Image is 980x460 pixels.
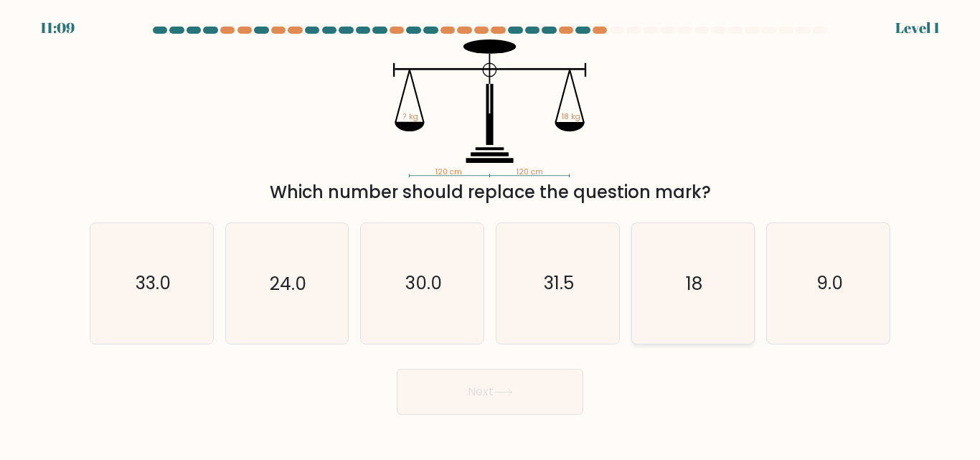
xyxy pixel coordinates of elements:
[895,17,940,39] div: Level 1
[816,271,843,296] text: 9.0
[562,112,581,123] tspan: 18 kg
[98,179,882,205] div: Which number should replace the question mark?
[517,166,543,177] tspan: 120 cm
[40,17,75,39] div: 11:09
[270,271,306,296] text: 24.0
[403,112,418,123] tspan: ? kg
[135,271,170,296] text: 33.0
[397,369,583,415] button: Next
[544,271,574,296] text: 31.5
[405,271,442,296] text: 30.0
[436,166,463,177] tspan: 120 cm
[686,271,702,296] text: 18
